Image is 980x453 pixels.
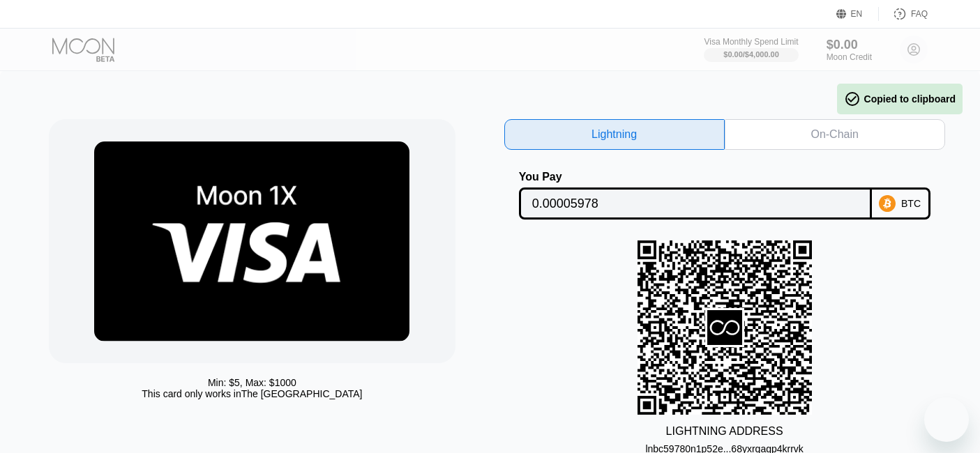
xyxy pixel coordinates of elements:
div: $0.00 / $4,000.00 [723,50,779,59]
div: EN [836,7,879,21]
div: Lightning [591,128,637,141]
span:  [844,91,861,107]
div: On-Chain [725,119,945,150]
div: LIGHTNING ADDRESS [666,425,783,438]
iframe: Button to launch messaging window [924,397,969,442]
div: You Pay [519,171,872,183]
div: Visa Monthly Spend Limit$0.00/$4,000.00 [704,37,798,62]
div: This card only works in The [GEOGRAPHIC_DATA] [142,388,362,399]
div: Min: $ 5 , Max: $ 1000 [208,377,296,388]
div: Lightning [504,119,725,150]
div: Visa Monthly Spend Limit [704,37,798,47]
div: Copied to clipboard [844,91,956,107]
div: You PayBTC [504,171,945,220]
div: FAQ [911,9,928,19]
div: FAQ [879,7,928,21]
div: On-Chain [811,128,858,141]
div: EN [851,9,863,19]
div: BTC [901,198,921,209]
